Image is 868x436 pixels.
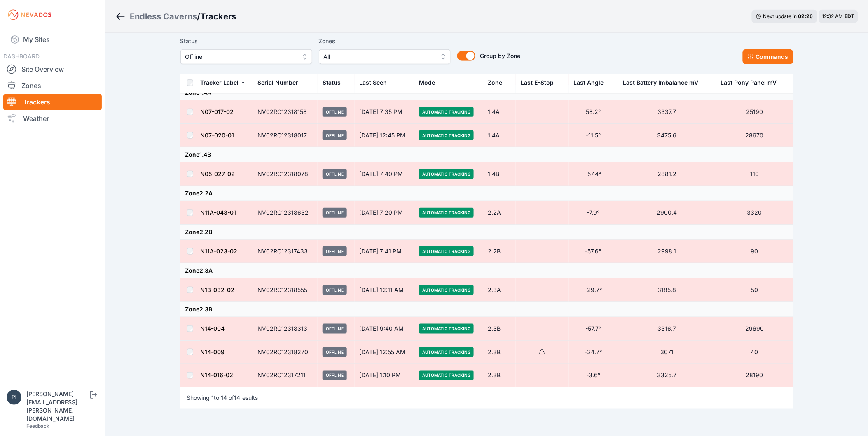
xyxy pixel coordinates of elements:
td: NV02RC12317433 [253,240,318,263]
button: Offline [180,49,312,64]
td: 2.2A [483,201,516,225]
td: 29690 [716,317,793,341]
a: Endless Caverns [130,11,197,22]
div: Status [323,79,341,87]
a: Feedback [26,423,49,429]
span: Next update in [763,13,797,19]
span: Automatic Tracking [419,130,474,140]
td: 3071 [618,341,716,364]
td: Zone 1.4B [180,147,793,162]
td: 3337.7 [618,100,716,124]
td: 50 [716,278,793,302]
td: -57.7° [569,317,618,341]
span: Offline [323,246,347,256]
td: 28670 [716,124,793,147]
td: 28190 [716,364,793,387]
td: [DATE] 12:55 AM [355,341,414,364]
a: N14-016-02 [201,372,234,379]
div: Last E-Stop [521,79,554,87]
td: -57.4° [569,162,618,186]
td: -24.7° [569,341,618,364]
a: N11A-043-01 [201,209,236,216]
td: NV02RC12318017 [253,124,318,147]
span: 14 [221,394,227,401]
div: [PERSON_NAME][EMAIL_ADDRESS][PERSON_NAME][DOMAIN_NAME] [26,390,88,423]
td: 2.3B [483,317,516,341]
td: 2.3A [483,278,516,302]
td: 58.2° [569,100,618,124]
td: 2.2B [483,240,516,263]
button: Serial Number [258,73,305,93]
td: 1.4A [483,124,516,147]
button: Last Battery Imbalance mV [623,73,705,93]
span: Offline [323,324,347,334]
span: Automatic Tracking [419,371,474,380]
span: Offline [323,107,347,117]
button: Tracker Label [201,73,246,93]
td: Zone 2.3A [180,263,793,278]
div: Serial Number [258,79,299,87]
div: Last Battery Imbalance mV [623,79,699,87]
nav: Breadcrumb [115,6,236,27]
td: 2998.1 [618,240,716,263]
a: Zones [3,77,102,94]
a: N14-009 [201,348,225,355]
button: Last E-Stop [521,73,560,93]
td: -7.9° [569,201,618,225]
a: Trackers [3,94,102,110]
td: 3185.8 [618,278,716,302]
td: [DATE] 1:10 PM [355,364,414,387]
td: 40 [716,341,793,364]
td: 1.4B [483,162,516,186]
td: 1.4A [483,100,516,124]
h3: Trackers [200,11,236,22]
td: NV02RC12318313 [253,317,318,341]
label: Status [180,36,312,46]
td: [DATE] 7:40 PM [355,162,414,186]
span: Automatic Tracking [419,285,474,295]
span: 14 [234,394,241,401]
td: [DATE] 7:35 PM [355,100,414,124]
td: Zone 2.2B [180,225,793,240]
td: 2881.2 [618,162,716,186]
a: N11A-023-02 [201,248,238,255]
img: Nevados [7,8,53,21]
td: 2.3B [483,341,516,364]
td: NV02RC12318632 [253,201,318,225]
span: Offline [185,52,296,62]
span: EDT [845,13,855,19]
div: Zone [488,79,503,87]
span: Offline [323,208,347,218]
span: Offline [323,371,347,380]
td: 90 [716,240,793,263]
span: Offline [323,169,347,179]
button: Zone [488,73,509,93]
span: Automatic Tracking [419,169,474,179]
td: [DATE] 7:20 PM [355,201,414,225]
button: Commands [743,49,793,64]
td: 3325.7 [618,364,716,387]
td: NV02RC12318270 [253,341,318,364]
td: NV02RC12317211 [253,364,318,387]
div: Last Pony Panel mV [721,79,777,87]
td: -57.6° [569,240,618,263]
td: 3320 [716,201,793,225]
td: 3316.7 [618,317,716,341]
td: 3475.6 [618,124,716,147]
button: Last Angle [573,73,610,93]
span: Offline [323,347,347,357]
a: N05-027-02 [201,170,235,177]
td: -11.5° [569,124,618,147]
a: N14-004 [201,325,225,332]
span: Automatic Tracking [419,324,474,334]
div: Last Angle [573,79,604,87]
span: All [324,52,434,62]
button: Status [323,73,347,93]
span: Automatic Tracking [419,347,474,357]
td: 2900.4 [618,201,716,225]
td: NV02RC12318158 [253,100,318,124]
button: All [319,49,451,64]
span: 12:32 AM [822,13,843,19]
a: N07-017-02 [201,108,234,115]
td: Zone 2.2A [180,186,793,201]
